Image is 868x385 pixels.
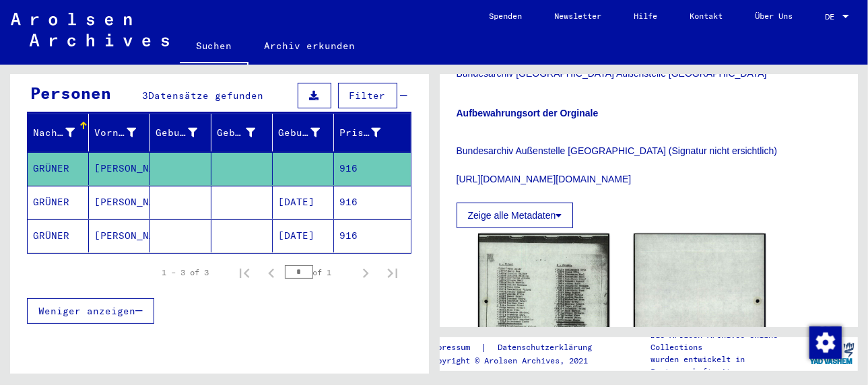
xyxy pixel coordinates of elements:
[27,298,154,324] button: Weniger anzeigen
[89,152,150,185] mat-cell: [PERSON_NAME]
[428,355,608,367] p: Copyright © Arolsen Archives, 2021
[94,122,153,143] div: Vorname
[809,326,842,359] img: Zustimmung ändern
[334,219,411,252] mat-cell: 916
[352,259,379,286] button: Next page
[339,122,398,143] div: Prisoner #
[258,259,285,286] button: Previous page
[162,267,209,279] div: 1 – 3 of 3
[217,122,272,143] div: Geburt‏
[334,186,411,219] mat-cell: 916
[825,12,840,22] span: DE
[285,266,352,279] div: of 1
[457,108,599,118] b: Aufbewahrungsort der Orginale
[217,126,255,140] div: Geburt‏
[650,353,805,378] p: wurden entwickelt in Partnerschaft mit
[487,341,608,355] a: Datenschutzerklärung
[248,30,372,62] a: Archiv erkunden
[89,114,150,151] mat-header-cell: Vorname
[180,30,248,65] a: Suchen
[89,219,150,252] mat-cell: [PERSON_NAME]
[457,203,574,228] button: Zeige alle Metadaten
[38,305,135,317] span: Weniger anzeigen
[142,90,148,102] span: 3
[94,126,136,140] div: Vorname
[807,337,857,370] img: yv_logo.png
[150,114,211,151] mat-header-cell: Geburtsname
[338,83,397,108] button: Filter
[457,130,842,186] p: Bundesarchiv Außenstelle [GEOGRAPHIC_DATA] (Signatur nicht ersichtlich) [URL][DOMAIN_NAME][DOMAIN...
[349,90,386,102] span: Filter
[11,13,169,46] img: Arolsen_neg.svg
[156,122,214,143] div: Geburtsname
[650,329,805,353] p: Die Arolsen Archives Online-Collections
[379,259,406,286] button: Last page
[428,341,608,355] div: |
[278,122,337,143] div: Geburtsdatum
[273,219,334,252] mat-cell: [DATE]
[28,152,89,185] mat-cell: GRÜNER
[33,126,75,140] div: Nachname
[428,341,481,355] a: Impressum
[211,114,273,151] mat-header-cell: Geburt‏
[156,126,197,140] div: Geburtsname
[28,114,89,151] mat-header-cell: Nachname
[28,186,89,219] mat-cell: GRÜNER
[30,81,111,105] div: Personen
[28,219,89,252] mat-cell: GRÜNER
[273,114,334,151] mat-header-cell: Geburtsdatum
[148,90,263,102] span: Datensätze gefunden
[231,259,258,286] button: First page
[278,126,320,140] div: Geburtsdatum
[273,186,334,219] mat-cell: [DATE]
[334,152,411,185] mat-cell: 916
[33,122,92,143] div: Nachname
[339,126,381,140] div: Prisoner #
[334,114,411,151] mat-header-cell: Prisoner #
[89,186,150,219] mat-cell: [PERSON_NAME]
